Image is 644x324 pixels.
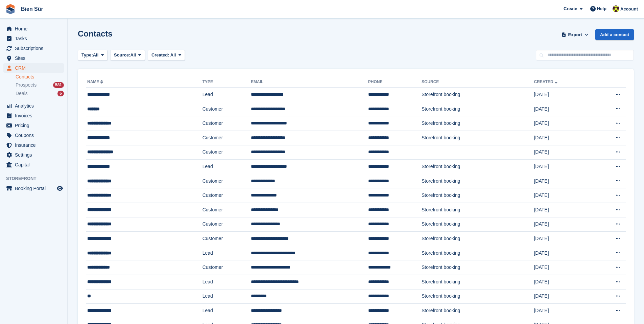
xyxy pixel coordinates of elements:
[422,275,534,289] td: Storefront booking
[15,111,55,120] span: Invoices
[534,79,558,84] a: Created
[16,74,64,80] a: Contacts
[15,101,55,111] span: Analytics
[16,90,28,97] span: Deals
[15,121,55,130] span: Pricing
[422,77,534,88] th: Source
[422,304,534,318] td: Storefront booking
[15,53,55,63] span: Sites
[422,246,534,260] td: Storefront booking
[202,145,251,160] td: Customer
[3,131,64,140] a: menu
[422,232,534,246] td: Storefront booking
[422,102,534,116] td: Storefront booking
[251,77,368,88] th: Email
[534,304,592,318] td: [DATE]
[151,52,169,57] span: Created:
[202,275,251,289] td: Lead
[422,203,534,217] td: Storefront booking
[202,77,251,88] th: Type
[568,31,582,38] span: Export
[534,131,592,145] td: [DATE]
[202,174,251,188] td: Customer
[422,260,534,275] td: Storefront booking
[78,50,108,61] button: Type: All
[595,29,634,40] a: Add a contact
[170,52,176,57] span: All
[534,188,592,203] td: [DATE]
[3,184,64,193] a: menu
[16,90,64,97] a: Deals 6
[534,246,592,260] td: [DATE]
[3,140,64,150] a: menu
[202,217,251,232] td: Customer
[15,131,55,140] span: Coupons
[18,3,46,15] a: Bien Sûr
[15,184,55,193] span: Booking Portal
[620,6,638,13] span: Account
[202,260,251,275] td: Customer
[534,174,592,188] td: [DATE]
[6,175,67,182] span: Storefront
[534,160,592,174] td: [DATE]
[368,77,422,88] th: Phone
[202,102,251,116] td: Customer
[15,160,55,169] span: Capital
[56,184,64,192] a: Preview store
[202,304,251,318] td: Lead
[3,111,64,120] a: menu
[81,52,93,59] span: Type:
[422,131,534,145] td: Storefront booking
[202,289,251,304] td: Lead
[15,63,55,73] span: CRM
[422,88,534,102] td: Storefront booking
[422,160,534,174] td: Storefront booking
[202,116,251,131] td: Customer
[422,217,534,232] td: Storefront booking
[202,188,251,203] td: Customer
[534,232,592,246] td: [DATE]
[87,79,104,84] a: Name
[560,29,590,40] button: Export
[202,246,251,260] td: Lead
[53,82,64,88] div: 581
[613,5,619,12] img: Marie Tran
[597,5,606,12] span: Help
[202,88,251,102] td: Lead
[534,260,592,275] td: [DATE]
[534,203,592,217] td: [DATE]
[534,145,592,160] td: [DATE]
[15,44,55,53] span: Subscriptions
[564,5,577,12] span: Create
[3,150,64,160] a: menu
[15,140,55,150] span: Insurance
[534,289,592,304] td: [DATE]
[3,44,64,53] a: menu
[57,91,64,96] div: 6
[3,160,64,169] a: menu
[16,82,37,88] span: Prospects
[3,34,64,43] a: menu
[15,24,55,33] span: Home
[110,50,145,61] button: Source: All
[422,116,534,131] td: Storefront booking
[534,217,592,232] td: [DATE]
[202,160,251,174] td: Lead
[534,116,592,131] td: [DATE]
[534,102,592,116] td: [DATE]
[3,101,64,111] a: menu
[422,174,534,188] td: Storefront booking
[78,29,113,38] h1: Contacts
[3,53,64,63] a: menu
[148,50,185,61] button: Created: All
[202,203,251,217] td: Customer
[3,24,64,33] a: menu
[202,131,251,145] td: Customer
[422,289,534,304] td: Storefront booking
[3,121,64,130] a: menu
[534,275,592,289] td: [DATE]
[534,88,592,102] td: [DATE]
[3,63,64,73] a: menu
[202,232,251,246] td: Customer
[130,52,136,59] span: All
